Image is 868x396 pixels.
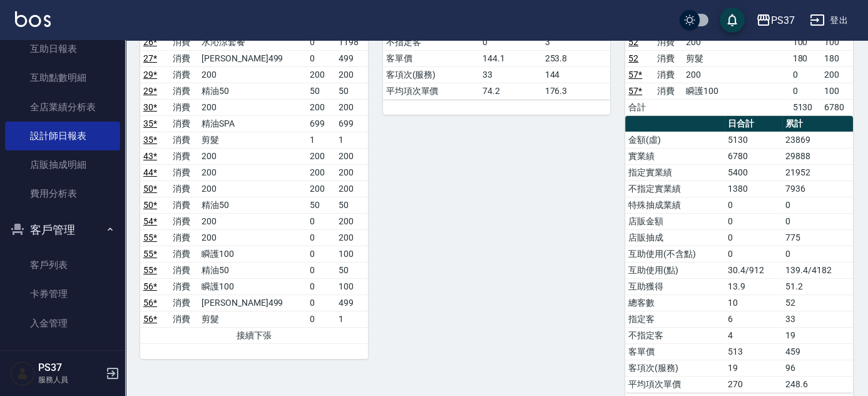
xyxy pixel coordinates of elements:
[725,246,782,262] td: 0
[542,83,611,99] td: 176.3
[170,83,199,99] td: 消費
[170,229,199,246] td: 消費
[10,361,35,386] img: Person
[170,34,199,50] td: 消費
[5,150,120,179] a: 店販抽成明細
[307,294,336,311] td: 0
[383,66,480,83] td: 客項次(服務)
[198,164,306,180] td: 200
[335,34,367,50] td: 1198
[782,132,853,148] td: 23869
[198,115,306,132] td: 精油SPA
[307,278,336,294] td: 0
[335,278,367,294] td: 100
[170,262,199,278] td: 消費
[307,115,336,132] td: 699
[5,34,120,63] a: 互助日報表
[821,99,853,115] td: 6780
[725,262,782,278] td: 30.4/912
[198,213,306,229] td: 200
[383,83,480,99] td: 平均項次單價
[821,34,853,50] td: 100
[782,197,853,213] td: 0
[198,278,306,294] td: 瞬護100
[170,99,199,115] td: 消費
[5,279,120,308] a: 卡券管理
[542,66,611,83] td: 144
[771,13,795,28] div: PS37
[335,115,367,132] td: 699
[170,294,199,311] td: 消費
[198,50,306,66] td: [PERSON_NAME]499
[479,50,541,66] td: 144.1
[625,116,853,393] table: a dense table
[198,180,306,197] td: 200
[170,311,199,327] td: 消費
[782,376,853,392] td: 248.6
[307,83,336,99] td: 50
[335,50,367,66] td: 499
[335,229,367,246] td: 200
[654,34,683,50] td: 消費
[625,360,725,376] td: 客項次(服務)
[335,132,367,148] td: 1
[5,343,120,375] button: 商品管理
[307,34,336,50] td: 0
[625,164,725,180] td: 指定實業績
[307,262,336,278] td: 0
[307,246,336,262] td: 0
[625,376,725,392] td: 平均項次單價
[625,311,725,327] td: 指定客
[805,9,853,32] button: 登出
[335,246,367,262] td: 100
[725,132,782,148] td: 5130
[38,362,102,374] h5: PS37
[782,327,853,343] td: 19
[307,311,336,327] td: 0
[789,50,821,66] td: 180
[683,83,789,99] td: 瞬護100
[683,34,789,50] td: 200
[725,148,782,164] td: 6780
[5,63,120,92] a: 互助點數明細
[782,311,853,327] td: 33
[479,83,541,99] td: 74.2
[625,213,725,229] td: 店販金額
[782,360,853,376] td: 96
[335,83,367,99] td: 50
[307,132,336,148] td: 1
[625,197,725,213] td: 特殊抽成業績
[625,99,654,115] td: 合計
[725,311,782,327] td: 6
[335,66,367,83] td: 200
[654,50,683,66] td: 消費
[725,327,782,343] td: 4
[198,229,306,246] td: 200
[725,229,782,246] td: 0
[5,214,120,246] button: 客戶管理
[625,246,725,262] td: 互助使用(不含點)
[782,343,853,360] td: 459
[789,66,821,83] td: 0
[821,50,853,66] td: 180
[789,99,821,115] td: 5130
[307,99,336,115] td: 200
[654,66,683,83] td: 消費
[725,376,782,392] td: 270
[198,294,306,311] td: [PERSON_NAME]499
[170,66,199,83] td: 消費
[725,343,782,360] td: 513
[307,148,336,164] td: 200
[170,246,199,262] td: 消費
[628,37,638,47] a: 52
[307,50,336,66] td: 0
[625,327,725,343] td: 不指定客
[725,294,782,311] td: 10
[782,164,853,180] td: 21952
[170,115,199,132] td: 消費
[625,132,725,148] td: 金額(虛)
[720,8,745,33] button: save
[198,148,306,164] td: 200
[625,229,725,246] td: 店販抽成
[5,122,120,150] a: 設計師日報表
